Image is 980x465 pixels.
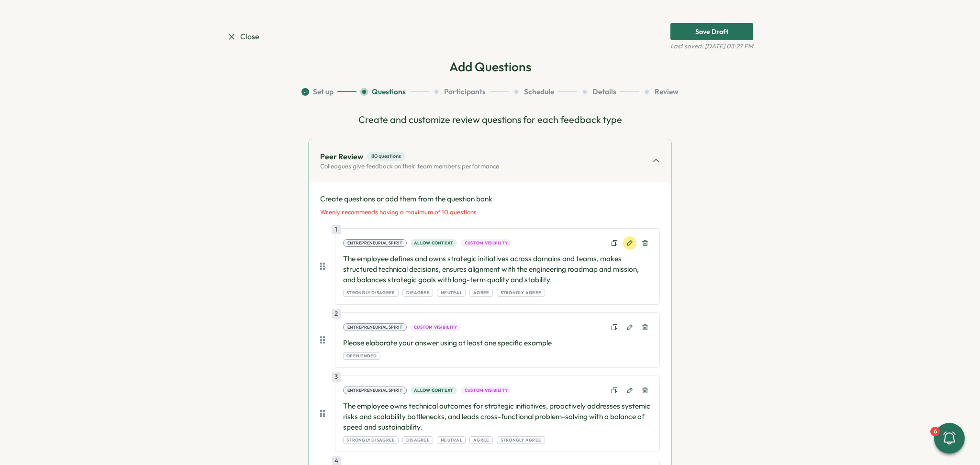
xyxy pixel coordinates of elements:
a: Close [227,31,259,43]
div: Entrepreneurial Spirit [343,323,407,331]
span: Allow context [414,240,453,246]
p: The employee owns technical outcomes for strategic initiatives, proactively addresses systemic ri... [343,401,652,432]
button: Details [581,87,639,97]
div: 6 [930,427,940,436]
span: Allow context [414,387,453,394]
span: Custom visibility [465,387,508,394]
span: Neutral [441,437,462,443]
h2: Add Questions [449,58,531,75]
span: Disagree [406,289,430,296]
button: Participants [433,87,509,97]
span: 80 questions [367,152,405,161]
span: Strongly Disagree [346,289,395,296]
p: The employee defines and owns strategic initiatives across domains and teams, makes structured te... [343,254,652,285]
div: 3 [332,372,341,382]
span: Custom visibility [465,240,508,246]
div: Entrepreneurial Spirit [343,239,407,247]
span: Agree [473,437,489,443]
p: Create and customize review questions for each feedback type [308,112,672,127]
span: Disagree [406,437,430,443]
p: Please elaborate your answer using at least one specific example [343,338,652,348]
button: Questions [360,87,429,97]
div: Entrepreneurial Spirit [343,387,407,394]
span: Custom visibility [414,324,457,331]
span: Agree [473,289,489,296]
div: 1 [332,225,341,234]
button: Set up [301,87,356,97]
button: Save Draft [670,23,753,40]
p: Peer Review [320,151,363,163]
span: Neutral [441,289,462,296]
span: Strongly Agree [501,437,542,443]
button: Schedule [512,87,577,97]
span: Open ended [346,353,377,359]
p: Colleagues give feedback on their team members performance [320,162,499,171]
span: Strongly Agree [501,289,542,296]
p: Wrenly recommends having a maximum of 10 questions [320,208,660,217]
button: Review [643,87,679,97]
p: Create questions or add them from the question bank [320,194,660,204]
span: Last saved: [DATE] 03:27 PM [670,42,753,51]
div: Save Draft [695,28,728,35]
button: 6 [934,423,965,454]
div: 2 [332,309,341,319]
span: Strongly Disagree [346,437,395,443]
